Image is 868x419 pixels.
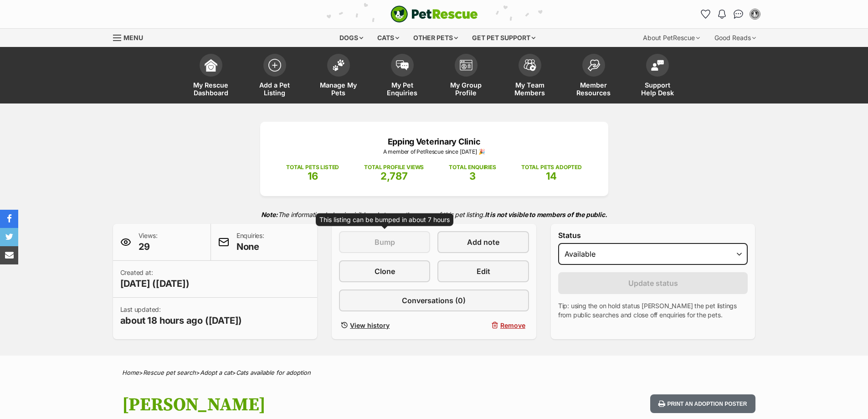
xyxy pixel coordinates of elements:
img: notifications-46538b983faf8c2785f20acdc204bb7945ddae34d4c08c2a6579f10ce5e182be.svg [718,10,725,19]
span: My Rescue Dashboard [190,81,231,97]
a: Clone [339,260,430,282]
img: add-pet-listing-icon-0afa8454b4691262ce3f59096e99ab1cd57d4a30225e0717b998d2c9b9846f56.svg [268,59,281,72]
a: My Pet Enquiries [370,49,434,103]
a: Member Resources [562,49,626,103]
p: TOTAL ENQUIRIES [449,163,496,171]
span: My Team Members [509,81,550,97]
span: Member Resources [573,81,614,97]
div: Good Reads [708,29,762,47]
a: My Rescue Dashboard [179,49,243,103]
p: Epping Veterinary Clinic [274,135,595,148]
a: Add note [437,231,529,253]
ul: Account quick links [699,7,762,21]
div: > > > [99,369,769,376]
a: Favourites [699,7,713,21]
p: TOTAL PROFILE VIEWS [364,163,424,171]
span: Add a Pet Listing [254,81,295,97]
span: 3 [469,170,476,182]
button: Remove [437,319,529,332]
a: Adopt a cat [200,369,232,376]
button: My account [748,7,762,21]
button: Update status [558,272,748,294]
a: View history [339,319,430,332]
span: Edit [477,266,490,277]
a: Rescue pet search [143,369,196,376]
p: Last updated: [120,305,242,327]
button: Print an adoption poster [650,394,755,413]
span: Conversations (0) [402,295,466,306]
a: Support Help Desk [626,49,689,103]
a: Manage My Pets [307,49,370,103]
a: Conversations (0) [339,290,529,311]
strong: It is not visible to members of the public. [485,211,607,218]
img: team-members-icon-5396bd8760b3fe7c0b43da4ab00e1e3bb1a5d9ba89233759b79545d2d3fc5d0d.svg [524,59,536,71]
span: Remove [500,321,525,330]
div: This listing can be bumped in about 7 hours [319,215,450,224]
div: Cats [371,29,406,47]
img: chat-41dd97257d64d25036548639549fe6c8038ab92f7586957e7f3b1b290dea8141.svg [734,10,743,19]
span: Manage My Pets [318,81,359,97]
button: Bump [339,231,430,253]
p: Created at: [120,268,190,290]
span: Add note [467,237,499,248]
span: View history [350,321,390,330]
span: 16 [308,170,318,182]
div: Dogs [333,29,370,47]
img: manage-my-pets-icon-02211641906a0b7f246fdf0571729dbe1e7629f14944591b6c1af311fb30b64b.svg [332,59,345,71]
span: Clone [375,266,395,277]
span: None [236,240,264,253]
a: Home [122,369,139,376]
p: The information below is visible only to you, the owner of this pet listing. [113,205,755,224]
h1: [PERSON_NAME] [122,394,508,415]
img: group-profile-icon-3fa3cf56718a62981997c0bc7e787c4b2cf8bcc04b72c1350f741eb67cf2f40e.svg [460,60,473,71]
a: Add a Pet Listing [243,49,307,103]
span: Support Help Desk [637,81,678,97]
span: 2,787 [380,170,408,182]
p: A member of PetRescue since [DATE] 🎉 [274,148,595,156]
p: Views: [139,231,158,253]
span: 14 [546,170,557,182]
p: Enquiries: [236,231,264,253]
a: Menu [113,29,149,45]
div: Get pet support [466,29,542,47]
a: Edit [437,260,529,282]
a: Cats available for adoption [236,369,311,376]
img: logo-cat-932fe2b9b8326f06289b0f2fb663e598f794de774fb13d1741a6617ecf9a85b4.svg [390,5,478,23]
span: Bump [375,237,395,248]
span: Update status [628,278,678,289]
p: TOTAL PETS ADOPTED [521,163,582,171]
div: About PetRescue [637,29,706,47]
img: member-resources-icon-8e73f808a243e03378d46382f2149f9095a855e16c252ad45f914b54edf8863c.svg [587,59,600,72]
span: Menu [123,34,143,41]
img: pet-enquiries-icon-7e3ad2cf08bfb03b45e93fb7055b45f3efa6380592205ae92323e6603595dc1f.svg [396,60,409,70]
span: My Group Profile [446,81,487,97]
a: Conversations [731,7,746,21]
a: PetRescue [390,5,478,23]
a: My Group Profile [434,49,498,103]
img: help-desk-icon-fdf02630f3aa405de69fd3d07c3f3aa587a6932b1a1747fa1d2bba05be0121f9.svg [651,60,664,71]
span: [DATE] ([DATE]) [120,277,190,290]
span: about 18 hours ago ([DATE]) [120,314,242,327]
p: Tip: using the on hold status [PERSON_NAME] the pet listings from public searches and close off e... [558,301,748,320]
span: My Pet Enquiries [382,81,423,97]
img: dashboard-icon-eb2f2d2d3e046f16d808141f083e7271f6b2e854fb5c12c21221c1fb7104beca.svg [205,59,217,72]
a: My Team Members [498,49,562,103]
span: 29 [139,240,158,253]
strong: Note: [261,211,278,218]
label: Status [558,231,748,239]
div: Other pets [407,29,464,47]
p: TOTAL PETS LISTED [286,163,339,171]
img: Epping Vet profile pic [750,10,760,19]
button: Notifications [715,7,729,21]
